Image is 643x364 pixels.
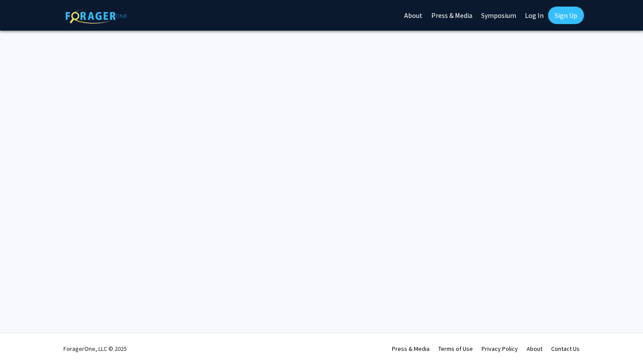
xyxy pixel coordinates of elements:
a: About [527,345,542,353]
a: Contact Us [551,345,580,353]
a: Privacy Policy [482,345,518,353]
a: Terms of Use [438,345,473,353]
div: ForagerOne, LLC © 2025 [63,333,127,364]
a: Press & Media [392,345,430,353]
img: ForagerOne Logo [66,8,127,24]
a: Sign Up [548,7,584,24]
